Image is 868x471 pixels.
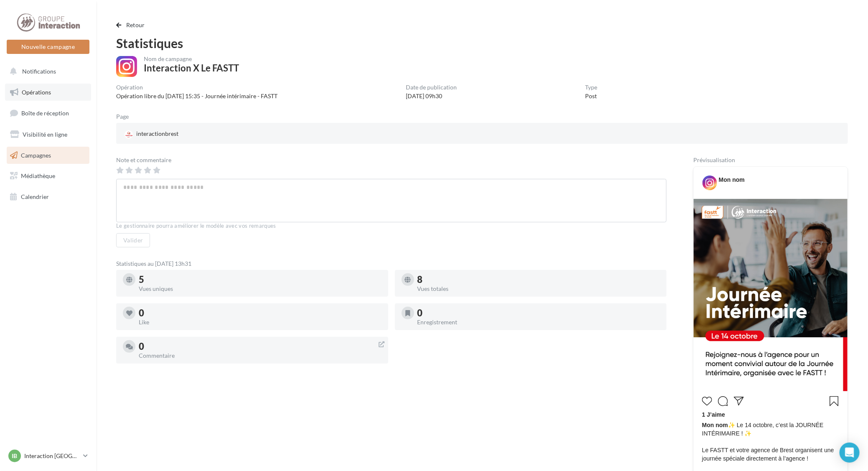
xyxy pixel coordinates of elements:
[7,448,89,464] a: IB Interaction [GEOGRAPHIC_DATA]
[585,84,598,90] div: Type
[417,275,660,284] div: 8
[21,109,69,117] span: Boîte de réception
[126,21,145,28] span: Retour
[406,92,457,100] div: [DATE] 09h30
[116,37,848,49] div: Statistiques
[5,167,91,185] a: Médiathèque
[144,56,239,62] div: Nom de campagne
[406,84,457,90] div: Date de publication
[829,396,839,406] svg: Enregistrer
[139,353,382,359] div: Commentaire
[22,89,51,96] span: Opérations
[116,114,135,120] div: Page
[21,193,49,200] span: Calendrier
[123,128,362,140] a: interactionbrest
[5,188,91,206] a: Calendrier
[123,128,180,140] div: interactionbrest
[116,92,277,100] div: Opération libre du [DATE] 15:35 - Journée intérimaire - FASTT
[21,172,55,179] span: Médiathèque
[5,147,91,164] a: Campagnes
[702,396,712,406] svg: J’aime
[5,126,91,143] a: Visibilité en ligne
[116,20,148,30] button: Retour
[417,308,660,318] div: 0
[139,319,382,325] div: Like
[139,342,382,351] div: 0
[116,157,667,163] div: Note et commentaire
[116,222,667,230] div: Le gestionnaire pourra améliorer le modèle avec vos remarques
[7,40,89,54] button: Nouvelle campagne
[734,396,744,406] svg: Partager la publication
[585,92,598,100] div: Post
[5,84,91,101] a: Opérations
[21,151,51,158] span: Campagnes
[718,396,728,406] svg: Commenter
[719,176,745,184] div: Mon nom
[139,308,382,318] div: 0
[144,64,239,73] div: Interaction X Le FASTT
[24,452,80,460] p: Interaction [GEOGRAPHIC_DATA]
[116,84,277,90] div: Opération
[417,319,660,325] div: Enregistrement
[702,410,839,421] div: 1 J’aime
[23,131,67,138] span: Visibilité en ligne
[116,233,150,247] button: Valider
[139,275,382,284] div: 5
[702,422,728,428] span: Mon nom
[5,104,91,122] a: Boîte de réception
[5,63,88,80] button: Notifications
[116,261,667,267] div: Statistiques au [DATE] 13h31
[22,68,56,75] span: Notifications
[840,443,860,463] div: Open Intercom Messenger
[417,286,660,292] div: Vues totales
[139,286,382,292] div: Vues uniques
[12,452,18,460] span: IB
[693,157,848,163] div: Prévisualisation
